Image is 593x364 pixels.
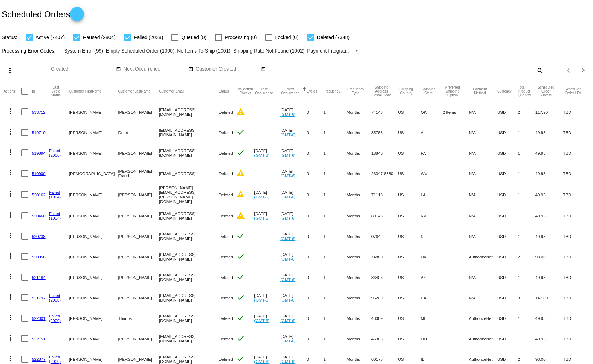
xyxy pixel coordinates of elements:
[323,102,346,122] mat-cell: 1
[535,122,563,143] mat-cell: 49.95
[219,89,229,93] button: Change sorting for Status
[69,267,118,287] mat-cell: [PERSON_NAME]
[118,163,159,184] mat-cell: [PERSON_NAME]- Fraud
[64,47,360,55] mat-select: Filter by Processing Error Codes
[469,122,497,143] mat-cell: N/A
[254,287,280,308] mat-cell: [DATE]
[118,102,159,122] mat-cell: [PERSON_NAME]
[443,102,469,122] mat-cell: 2 Items
[49,216,61,220] a: (1004)
[118,122,159,143] mat-cell: Drain
[2,35,17,40] span: Status:
[69,122,118,143] mat-cell: [PERSON_NAME]
[306,163,323,184] mat-cell: 0
[347,87,365,95] button: Change sorting for FrequencyType
[347,143,371,163] mat-cell: Months
[280,205,306,226] mat-cell: [DATE]
[69,163,118,184] mat-cell: [DEMOGRAPHIC_DATA]
[421,87,436,95] button: Change sorting for ShippingState
[280,184,306,205] mat-cell: [DATE]
[371,246,398,267] mat-cell: 74880
[181,33,206,42] span: Queued (0)
[69,226,118,246] mat-cell: [PERSON_NAME]
[261,66,266,72] mat-icon: date_range
[254,143,280,163] mat-cell: [DATE]
[323,184,346,205] mat-cell: 1
[118,308,159,328] mat-cell: Thanos
[347,163,371,184] mat-cell: Months
[398,122,421,143] mat-cell: US
[6,293,15,301] mat-icon: more_vert
[535,246,563,267] mat-cell: 98.00
[421,328,443,349] mat-cell: OH
[469,143,497,163] mat-cell: N/A
[49,318,61,323] a: (2000)
[563,246,589,267] mat-cell: TBD
[123,66,187,72] input: Next Occurrence
[535,308,563,328] mat-cell: 49.95
[306,226,323,246] mat-cell: 0
[562,63,576,77] button: Previous page
[6,354,15,363] mat-icon: more_vert
[563,267,589,287] mat-cell: TBD
[518,102,535,122] mat-cell: 2
[421,226,443,246] mat-cell: NJ
[254,205,280,226] mat-cell: [DATE]
[497,89,512,93] button: Change sorting for CurrencyIso
[32,130,46,135] a: 519710
[159,184,219,205] mat-cell: [PERSON_NAME][EMAIL_ADDRESS][PERSON_NAME][DOMAIN_NAME]
[535,267,563,287] mat-cell: 49.95
[36,33,65,42] span: Active (7407)
[518,184,535,205] mat-cell: 1
[6,148,15,156] mat-icon: more_vert
[254,216,269,220] a: (GMT-6)
[563,308,589,328] mat-cell: TBD
[118,226,159,246] mat-cell: [PERSON_NAME]
[32,192,46,197] a: 520162
[280,132,295,137] a: (GMT-6)
[69,102,118,122] mat-cell: [PERSON_NAME]
[497,163,518,184] mat-cell: USD
[280,277,295,282] a: (GMT-6)
[347,287,371,308] mat-cell: Months
[32,214,46,218] a: 520460
[497,328,518,349] mat-cell: USD
[518,143,535,163] mat-cell: 1
[280,102,306,122] mat-cell: [DATE]
[6,127,15,136] mat-icon: more_vert
[421,287,443,308] mat-cell: CA
[69,246,118,267] mat-cell: [PERSON_NAME]
[118,328,159,349] mat-cell: [PERSON_NAME]
[49,148,60,153] a: Failed
[347,328,371,349] mat-cell: Months
[118,184,159,205] mat-cell: [PERSON_NAME]
[69,328,118,349] mat-cell: [PERSON_NAME]
[347,205,371,226] mat-cell: Months
[159,287,219,308] mat-cell: [EMAIL_ADDRESS][DOMAIN_NAME]
[421,143,443,163] mat-cell: PA
[535,184,563,205] mat-cell: 49.95
[118,205,159,226] mat-cell: [PERSON_NAME]
[398,87,414,95] button: Change sorting for ShippingCountry
[49,195,61,199] a: (1004)
[563,143,589,163] mat-cell: TBD
[159,328,219,349] mat-cell: [EMAIL_ADDRESS][DOMAIN_NAME]
[32,296,46,300] a: 521797
[371,226,398,246] mat-cell: 07642
[563,163,589,184] mat-cell: TBD
[280,318,295,323] a: (GMT-6)
[535,287,563,308] mat-cell: 147.00
[306,205,323,226] mat-cell: 0
[306,122,323,143] mat-cell: 0
[134,33,163,42] span: Failed (2038)
[32,357,46,362] a: 522877
[2,48,56,54] span: Processing Error Codes:
[469,226,497,246] mat-cell: N/A
[254,153,269,157] a: (GMT-6)
[535,205,563,226] mat-cell: 49.95
[254,359,269,364] a: (GMT-6)
[497,122,518,143] mat-cell: USD
[421,308,443,328] mat-cell: MI
[323,89,340,93] button: Change sorting for Frequency
[116,66,121,72] mat-icon: date_range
